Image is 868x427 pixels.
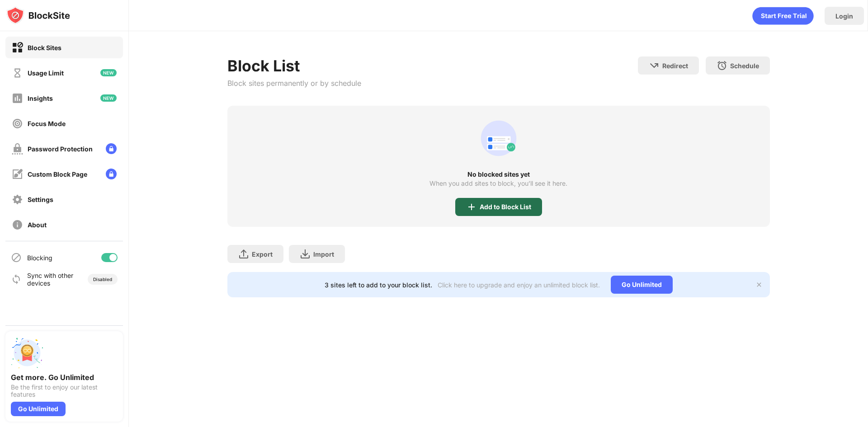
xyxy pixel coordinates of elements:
[106,169,117,179] img: lock-menu.svg
[755,281,763,288] img: x-button.svg
[28,69,64,77] div: Usage Limit
[28,196,53,203] div: Settings
[100,69,117,76] img: new-icon.svg
[28,120,66,127] div: Focus Mode
[429,180,567,187] div: When you add sites to block, you’ll see it here.
[28,221,47,229] div: About
[313,250,334,258] div: Import
[227,79,361,88] div: Block sites permanently or by schedule
[12,67,23,79] img: time-usage-off.svg
[12,42,23,53] img: block-on.svg
[6,6,70,24] img: logo-blocksite.svg
[730,62,759,70] div: Schedule
[100,94,117,102] img: new-icon.svg
[12,143,23,155] img: password-protection-off.svg
[28,145,93,153] div: Password Protection
[835,12,853,20] div: Login
[11,337,43,369] img: push-unlimited.svg
[27,254,52,262] div: Blocking
[12,93,23,104] img: insights-off.svg
[11,373,118,382] div: Get more. Go Unlimited
[438,281,600,289] div: Click here to upgrade and enjoy an unlimited block list.
[11,252,22,263] img: blocking-icon.svg
[662,62,688,70] div: Redirect
[252,250,273,258] div: Export
[27,272,74,287] div: Sync with other devices
[93,277,112,282] div: Disabled
[12,219,23,230] img: about-off.svg
[227,56,361,75] div: Block List
[11,384,118,398] div: Be the first to enjoy our latest features
[325,281,432,289] div: 3 sites left to add to your block list.
[11,274,22,285] img: sync-icon.svg
[12,194,23,205] img: settings-off.svg
[28,44,61,52] div: Block Sites
[28,94,53,102] div: Insights
[752,7,814,25] div: animation
[12,169,23,180] img: customize-block-page-off.svg
[477,117,520,160] div: animation
[227,171,770,178] div: No blocked sites yet
[480,203,531,211] div: Add to Block List
[28,170,87,178] div: Custom Block Page
[11,402,66,416] div: Go Unlimited
[12,118,23,129] img: focus-off.svg
[611,276,673,294] div: Go Unlimited
[106,143,117,154] img: lock-menu.svg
